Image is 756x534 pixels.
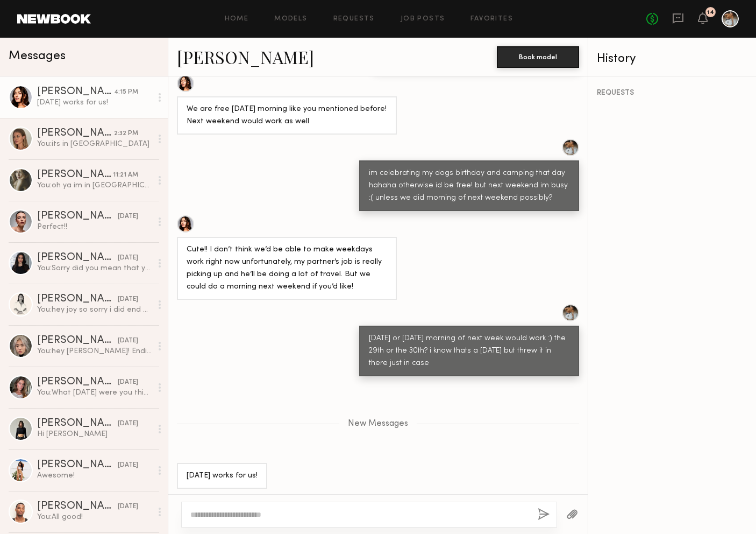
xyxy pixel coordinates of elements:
[114,129,138,139] div: 2:32 PM
[37,429,152,439] div: Hi [PERSON_NAME]
[177,45,314,68] a: [PERSON_NAME]
[187,244,387,293] div: Cute!! I don’t think we’d be able to make weekdays work right now unfortunately, my partner’s job...
[118,419,138,429] div: [DATE]
[118,253,138,263] div: [DATE]
[37,128,114,139] div: [PERSON_NAME]
[37,418,118,429] div: [PERSON_NAME]
[118,336,138,346] div: [DATE]
[497,52,579,61] a: Book model
[37,335,118,346] div: [PERSON_NAME]
[369,333,569,370] div: [DATE] or [DATE] morning of next week would work :) the 29th or the 30th? i know thats a [DATE] b...
[37,346,152,356] div: You: hey [PERSON_NAME]! Ending up going a different route that day but ill let you know when some...
[37,97,152,108] div: [DATE] works for us!
[118,294,138,305] div: [DATE]
[37,460,118,470] div: [PERSON_NAME]
[37,87,114,97] div: [PERSON_NAME]
[118,502,138,512] div: [DATE]
[37,388,152,398] div: You: What [DATE] were you thinking? I'll be busy [DATE] the morning of the 24th. Let me know when...
[348,419,408,428] span: New Messages
[37,222,152,232] div: Perfect!!
[597,89,747,97] div: REQUESTS
[470,16,513,23] a: Favorites
[37,377,118,388] div: [PERSON_NAME]
[113,170,138,180] div: 11:21 AM
[37,512,152,522] div: You: All good!
[37,470,152,481] div: Awesome!
[37,170,113,180] div: [PERSON_NAME]
[118,460,138,470] div: [DATE]
[37,180,152,191] div: You: oh ya im in [GEOGRAPHIC_DATA] haha i posted it for LA. no worries!
[707,10,714,16] div: 14
[497,46,579,68] button: Book model
[37,501,118,512] div: [PERSON_NAME]
[187,103,387,128] div: We are free [DATE] morning like you mentioned before! Next weekend would work as well
[37,139,152,149] div: You: its in [GEOGRAPHIC_DATA]
[37,263,152,273] div: You: Sorry did you mean that youre back in [GEOGRAPHIC_DATA] until the 23rd? [GEOGRAPHIC_DATA]
[118,377,138,388] div: [DATE]
[37,305,152,315] div: You: hey joy so sorry i did end up booking someone! When are you both next available?
[37,252,118,263] div: [PERSON_NAME]
[37,294,118,305] div: [PERSON_NAME]
[274,16,307,23] a: Models
[401,16,445,23] a: Job Posts
[118,212,138,222] div: [DATE]
[114,87,138,97] div: 4:15 PM
[9,50,66,62] span: Messages
[37,211,118,222] div: [PERSON_NAME]
[187,470,258,482] div: [DATE] works for us!
[369,167,569,205] div: im celebrating my dogs birthday and camping that day hahaha otherwise id be free! but next weeken...
[225,16,249,23] a: Home
[333,16,375,23] a: Requests
[597,53,747,65] div: History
